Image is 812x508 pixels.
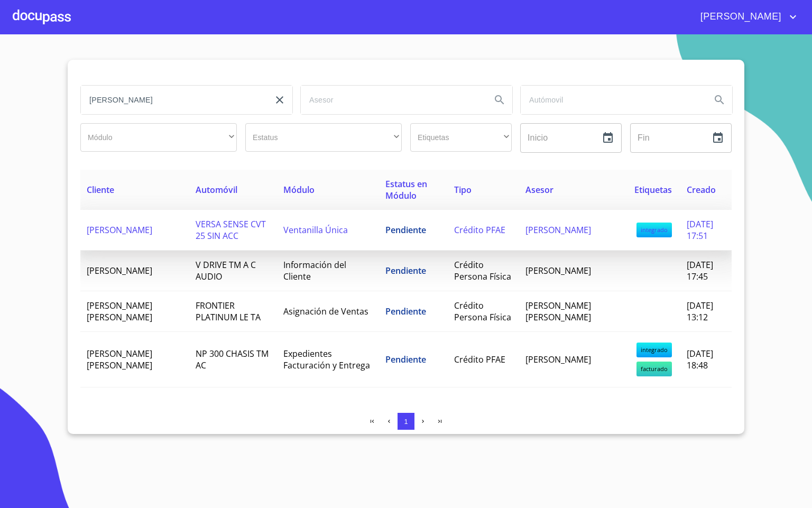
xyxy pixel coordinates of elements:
[196,300,261,323] span: FRONTIER PLATINUM LE TA
[707,87,732,113] button: Search
[634,184,672,196] span: Etiquetas
[385,354,426,365] span: Pendiente
[81,86,263,114] input: search
[525,354,591,365] span: [PERSON_NAME]
[687,300,713,323] span: [DATE] 13:12
[454,354,505,365] span: Crédito PFAE
[687,348,713,371] span: [DATE] 18:48
[525,300,591,323] span: [PERSON_NAME] [PERSON_NAME]
[283,259,346,282] span: Información del Cliente
[398,413,414,430] button: 1
[196,184,237,196] span: Automóvil
[693,8,799,25] button: account of current user
[687,218,713,242] span: [DATE] 17:51
[525,265,591,276] span: [PERSON_NAME]
[245,123,402,152] div: ​
[454,184,472,196] span: Tipo
[267,87,292,113] button: clear input
[525,224,591,236] span: [PERSON_NAME]
[196,259,256,282] span: V DRIVE TM A C AUDIO
[196,218,266,242] span: VERSA SENSE CVT 25 SIN ACC
[301,86,483,114] input: search
[521,86,703,114] input: search
[385,224,426,236] span: Pendiente
[693,8,787,25] span: [PERSON_NAME]
[283,306,368,317] span: Asignación de Ventas
[283,348,370,371] span: Expedientes Facturación y Entrega
[454,259,511,282] span: Crédito Persona Física
[87,265,152,276] span: [PERSON_NAME]
[454,300,511,323] span: Crédito Persona Física
[87,348,152,371] span: [PERSON_NAME] [PERSON_NAME]
[404,418,408,426] span: 1
[80,123,237,152] div: ​
[283,224,348,236] span: Ventanilla Única
[87,224,152,236] span: [PERSON_NAME]
[687,184,716,196] span: Creado
[385,265,426,276] span: Pendiente
[196,348,269,371] span: NP 300 CHASIS TM AC
[687,259,713,282] span: [DATE] 17:45
[385,178,427,201] span: Estatus en Módulo
[636,362,672,376] span: facturado
[636,343,672,357] span: integrado
[385,306,426,317] span: Pendiente
[87,184,114,196] span: Cliente
[525,184,553,196] span: Asesor
[283,184,315,196] span: Módulo
[87,300,152,323] span: [PERSON_NAME] [PERSON_NAME]
[636,223,672,237] span: integrado
[454,224,505,236] span: Crédito PFAE
[410,123,512,152] div: ​
[487,87,512,113] button: Search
